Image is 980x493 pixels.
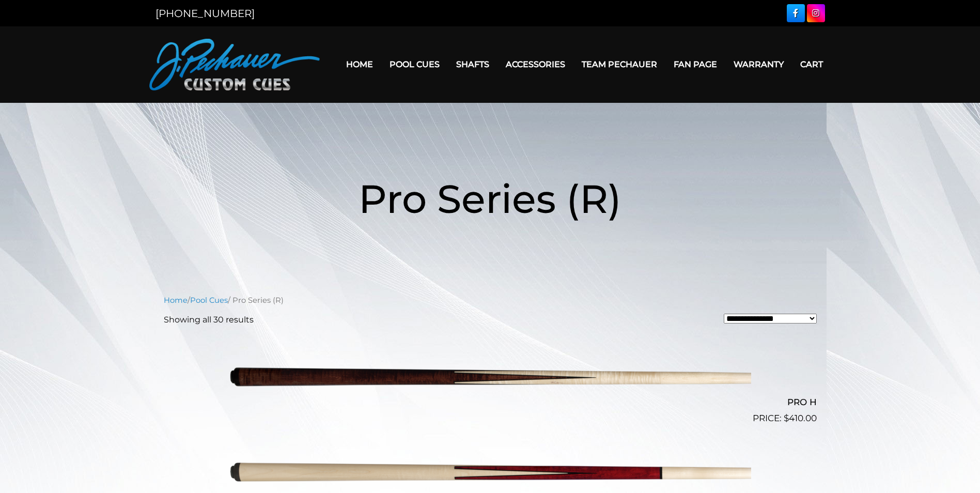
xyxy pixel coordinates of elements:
select: Shop order [724,314,817,323]
p: Showing all 30 results [164,314,254,326]
span: $ [784,413,789,423]
img: Pechauer Custom Cues [149,39,320,90]
nav: Breadcrumb [164,295,817,306]
a: Warranty [725,51,792,78]
span: Pro Series (R) [359,175,621,223]
a: Pool Cues [190,296,228,305]
a: Cart [792,51,831,78]
a: Fan Page [665,51,725,78]
h2: PRO H [164,393,817,412]
a: Home [164,296,188,305]
a: Shafts [448,51,497,78]
a: Pool Cues [381,51,448,78]
a: Accessories [497,51,573,78]
img: PRO H [229,334,751,421]
bdi: 410.00 [784,413,817,423]
a: [PHONE_NUMBER] [155,7,255,20]
a: Team Pechauer [573,51,665,78]
a: Home [338,51,381,78]
a: PRO H $410.00 [164,334,817,425]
